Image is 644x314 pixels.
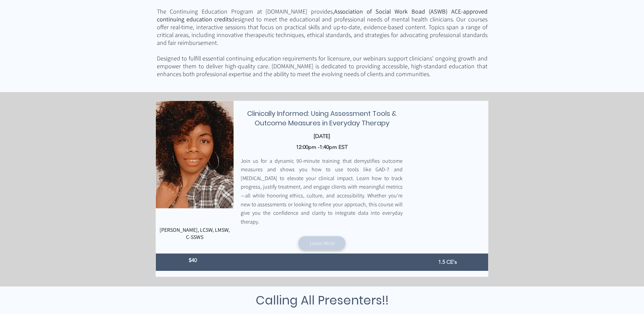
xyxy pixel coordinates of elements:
[189,257,197,263] span: $40
[314,133,330,139] span: [DATE]
[298,236,345,250] a: Learn More
[241,157,403,225] span: Join us for a dynamic 90-minute training that demystifies outcome measures and shows you how to u...
[410,101,488,208] img: Presenter 2
[157,54,487,78] span: Designed to fulfill essential continuing education requirements for licensure, our webinars suppo...
[157,291,487,309] h3: Calling All Presenters!!
[160,226,230,241] span: [PERSON_NAME], LCSW, LMSW, C-SSWS
[296,144,348,150] span: 12:00pm -1:40pm EST
[157,7,487,23] span: Association of Social Work Boad (ASWB) ACE-approved continuing education credits
[438,259,457,265] span: 1.5 CE's
[247,109,397,128] span: Clinically Informed: Using Assessment Tools & Outcome Measures in Everyday Therapy
[156,101,234,208] img: 12:00pm -1:40pm EST
[309,240,334,247] span: Learn More
[157,7,487,47] span: The Continuing Education Program at [DOMAIN_NAME] provides, designed to meet the educational and ...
